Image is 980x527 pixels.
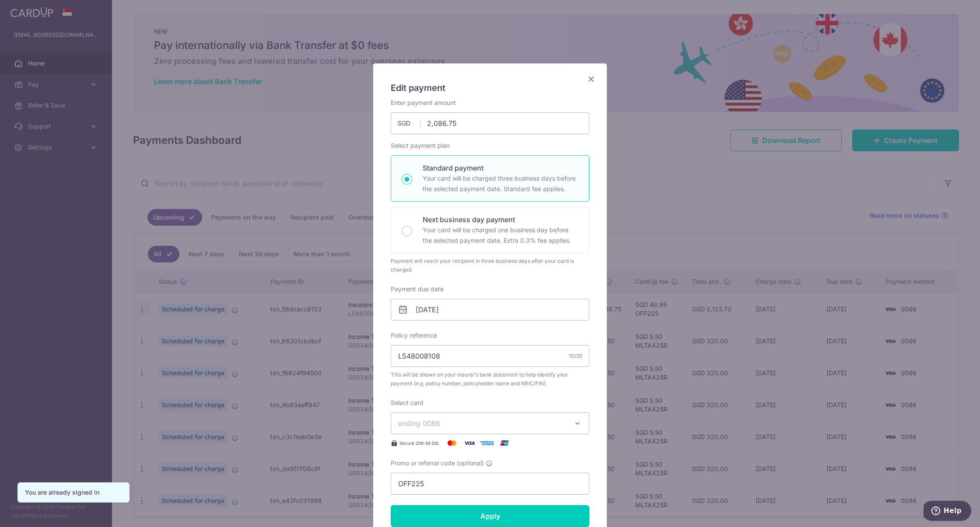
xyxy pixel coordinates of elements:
[391,331,437,340] label: Policy reference
[391,459,484,468] span: Promo or referral code (optional)
[461,438,478,448] img: Visa
[391,412,589,434] button: ending 0086
[391,398,423,407] label: Select card
[423,173,578,194] p: Your card will be charged three business days before the selected payment date. Standard fee appl...
[391,299,589,321] input: DD / MM / YYYY
[399,440,440,447] span: Secure 256-bit SSL
[391,505,589,527] input: Apply
[391,257,589,274] div: Payment will reach your recipient in three business days after your card is charged.
[391,285,444,293] label: Payment due date
[391,81,589,95] h5: Edit payment
[443,438,461,448] img: Mastercard
[478,438,496,448] img: American Express
[569,352,582,360] div: 10/35
[496,438,513,448] img: UnionPay
[398,119,420,128] span: SGD
[25,488,122,497] div: You are already signed in
[391,112,589,134] input: 0.00
[391,98,456,107] label: Enter payment amount
[423,163,578,173] p: Standard payment
[398,419,440,428] span: ending 0086
[423,214,578,225] p: Next business day payment
[586,74,596,84] button: Close
[391,141,450,150] label: Select payment plan
[391,370,589,388] span: This will be shown on your insurer’s bank statement to help identify your payment (e.g. policy nu...
[924,501,971,523] iframe: Opens a widget where you can find more information
[423,225,578,246] p: Your card will be charged one business day before the selected payment date. Extra 0.3% fee applies.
